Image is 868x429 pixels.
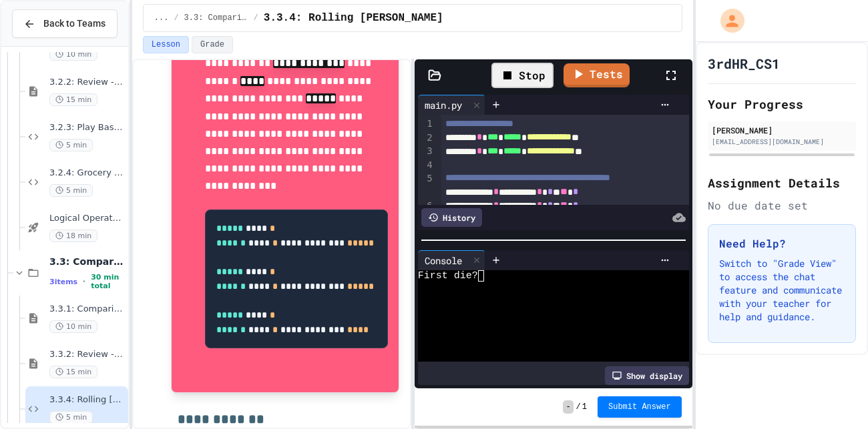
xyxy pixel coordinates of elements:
span: 3.3.4: Rolling Evens [264,10,443,26]
h2: Assignment Details [708,173,856,192]
span: / [174,13,178,23]
span: • [83,276,85,287]
h1: 3rdHR_CS1 [708,54,780,73]
span: 3.3: Comparison Operators [184,13,248,23]
span: 5 min [49,411,93,424]
button: Grade [192,36,233,53]
span: 3.2.4: Grocery List [49,167,126,179]
span: Back to Teams [43,17,105,31]
span: 3.2.2: Review - Logical Operators [49,77,126,88]
div: Show display [605,366,689,385]
div: My Account [706,5,748,36]
span: 3.3.2: Review - Comparison Operators [49,349,126,360]
span: Submit Answer [608,402,671,412]
span: / [576,402,581,412]
div: Console [418,254,469,268]
span: - [563,400,573,414]
div: 3 [418,145,435,159]
button: Back to Teams [12,9,118,38]
h2: Your Progress [708,95,856,113]
div: [PERSON_NAME] [712,124,852,136]
div: Console [418,250,485,270]
div: 2 [418,131,435,145]
span: 3 items [49,278,77,286]
span: 18 min [49,230,97,242]
span: 5 min [49,184,93,197]
div: main.py [418,95,485,115]
button: Submit Answer [598,396,682,418]
span: 30 min total [91,273,126,290]
span: 3.2.3: Play Basketball [49,122,126,133]
span: 5 min [49,139,93,151]
button: Lesson [143,36,189,53]
div: Stop [491,63,554,88]
div: main.py [418,98,469,112]
div: 4 [418,159,435,172]
span: 1 [582,402,587,412]
span: ... [154,13,169,23]
span: 3.3.1: Comparison Operators [49,304,126,315]
span: 10 min [49,320,97,333]
div: 1 [418,117,435,131]
div: 6 [418,199,435,213]
div: [EMAIL_ADDRESS][DOMAIN_NAME] [712,137,852,147]
span: Logical Operators - Quiz [49,213,126,224]
span: / [254,13,258,23]
span: 3.3.4: Rolling [PERSON_NAME] [49,394,126,406]
div: 5 [418,172,435,199]
span: First die? [418,270,478,282]
span: 15 min [49,366,97,378]
span: 3.3: Comparison Operators [49,256,126,268]
span: 10 min [49,48,97,61]
div: History [421,208,482,227]
h3: Need Help? [719,236,845,252]
div: No due date set [708,197,856,213]
span: 15 min [49,93,97,106]
a: Tests [564,63,630,87]
p: Switch to "Grade View" to access the chat feature and communicate with your teacher for help and ... [719,257,845,324]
